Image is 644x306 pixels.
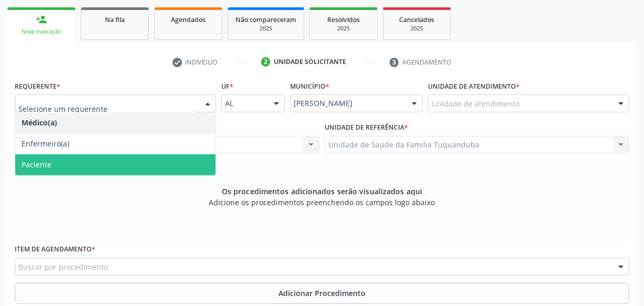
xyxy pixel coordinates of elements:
[278,288,366,299] span: Adicionar Procedimento
[400,15,435,24] span: Cancelados
[222,186,422,197] span: Os procedimentos adicionados serão visualizados aqui
[221,78,233,94] label: UF
[261,57,271,67] div: 2
[274,57,346,67] div: Unidade solicitante
[15,241,95,258] label: Item de agendamento
[22,118,57,128] span: Médico(a)
[391,25,443,33] div: 2025
[105,15,125,24] span: Na fila
[18,98,195,119] input: Selecione um requerente
[209,197,435,208] span: Adicione os procedimentos preenchendo os campos logo abaixo
[294,98,401,109] span: [PERSON_NAME]
[15,28,68,36] div: Nova marcação
[15,283,629,304] button: Adicionar Procedimento
[290,78,329,94] label: Município
[428,78,520,94] label: Unidade de atendimento
[235,15,296,24] span: Não compareceram
[235,25,296,33] div: 2025
[432,98,520,109] span: Unidade de atendimento
[22,139,69,149] span: Enfermeiro(a)
[317,25,370,33] div: 2025
[18,261,108,272] span: Buscar por procedimento
[22,160,51,170] span: Paciente
[171,15,206,24] span: Agendados
[325,120,408,136] label: Unidade de referência
[327,15,360,24] span: Resolvidos
[225,98,263,109] span: AL
[36,14,47,25] div: person_add
[15,78,60,94] label: Requerente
